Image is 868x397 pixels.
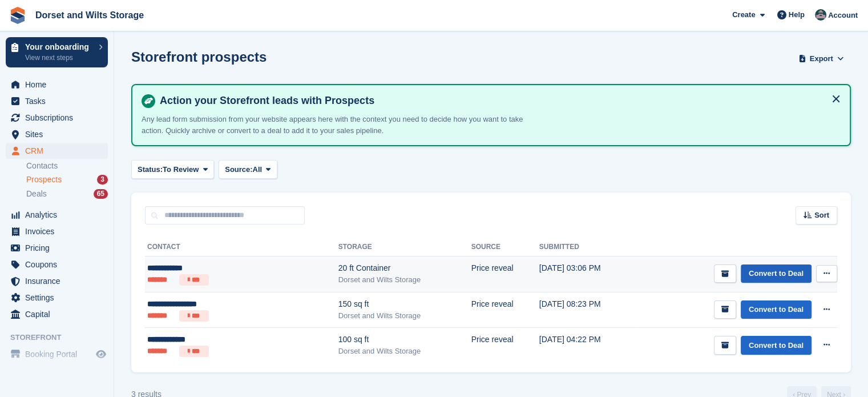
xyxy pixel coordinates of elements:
[25,290,94,306] span: Settings
[94,189,108,199] div: 65
[471,292,539,328] td: Price reveal
[6,273,108,289] a: menu
[6,256,108,272] a: menu
[26,161,108,171] a: Contacts
[219,160,277,179] button: Source: All
[25,93,94,109] span: Tasks
[338,262,471,274] div: 20 ft Container
[131,49,267,65] h1: Storefront prospects
[25,207,94,223] span: Analytics
[6,93,108,109] a: menu
[6,110,108,126] a: menu
[6,207,108,223] a: menu
[253,164,263,175] span: All
[25,256,94,272] span: Coupons
[338,274,471,286] div: Dorset and Wilts Storage
[94,347,108,361] a: Preview store
[6,306,108,322] a: menu
[815,9,826,21] img: Steph Chick
[338,346,471,357] div: Dorset and Wilts Storage
[539,292,639,328] td: [DATE] 08:23 PM
[338,238,471,256] th: Storage
[814,210,829,221] span: Sort
[25,240,94,256] span: Pricing
[539,238,639,256] th: Submitted
[25,346,94,362] span: Booking Portal
[539,328,639,363] td: [DATE] 04:22 PM
[471,238,539,256] th: Source
[163,164,199,175] span: To Review
[6,290,108,306] a: menu
[741,264,812,283] a: Convert to Deal
[25,126,94,142] span: Sites
[26,174,108,186] a: Prospects 3
[138,164,163,175] span: Status:
[539,256,639,292] td: [DATE] 03:06 PM
[9,7,26,24] img: stora-icon-8386f47178a22dfd0bd8f6a31ec36ba5ce8667c1dd55bd0f319d3a0aa187defe.svg
[142,114,541,136] p: Any lead form submission from your website appears here with the context you need to decide how y...
[741,300,812,319] a: Convert to Deal
[10,332,114,343] span: Storefront
[6,143,108,159] a: menu
[6,346,108,362] a: menu
[6,77,108,93] a: menu
[810,53,833,65] span: Export
[6,240,108,256] a: menu
[25,223,94,239] span: Invoices
[145,238,338,256] th: Contact
[25,110,94,126] span: Subscriptions
[6,223,108,239] a: menu
[338,334,471,346] div: 100 sq ft
[25,143,94,159] span: CRM
[338,298,471,310] div: 150 sq ft
[471,256,539,292] td: Price reveal
[471,328,539,363] td: Price reveal
[26,188,108,200] a: Deals 65
[789,9,805,21] span: Help
[25,273,94,289] span: Insurance
[25,43,93,51] p: Your onboarding
[97,175,108,185] div: 3
[796,49,846,68] button: Export
[25,53,93,63] p: View next steps
[741,336,812,355] a: Convert to Deal
[31,6,148,25] a: Dorset and Wilts Storage
[131,160,214,179] button: Status: To Review
[828,10,858,21] span: Account
[338,310,471,322] div: Dorset and Wilts Storage
[26,189,47,199] span: Deals
[6,37,108,67] a: Your onboarding View next steps
[26,174,62,185] span: Prospects
[6,126,108,142] a: menu
[25,306,94,322] span: Capital
[732,9,755,21] span: Create
[25,77,94,93] span: Home
[155,94,841,107] h4: Action your Storefront leads with Prospects
[225,164,252,175] span: Source:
